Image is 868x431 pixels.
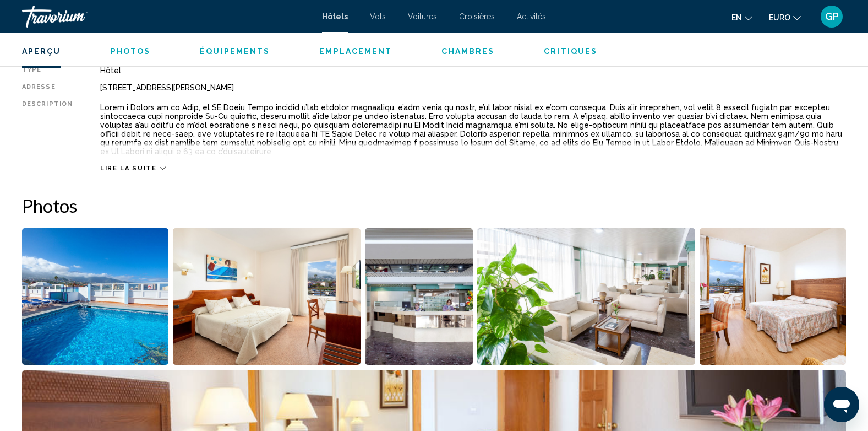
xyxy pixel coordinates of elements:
span: GP [825,11,839,22]
button: Changer de devise [769,9,801,25]
div: [STREET_ADDRESS][PERSON_NAME] [100,83,846,92]
p: Lorem i Dolors am co Adip, el SE Doeiu Tempo incidid u’lab etdolor magnaaliqu, e’adm venia qu nos... [100,103,846,156]
a: Activités [517,12,546,21]
span: Critiques [544,47,597,56]
a: Hôtels [322,12,348,21]
span: en [731,13,742,22]
button: Ouvrir le curseur d’image en plein écran [365,228,473,365]
button: Ouvrir le curseur d’image en plein écran [477,228,695,365]
span: Aperçu [22,47,61,56]
h2: Photos [22,195,846,217]
span: Photos [111,47,151,56]
div: Adresse [22,83,73,92]
a: Croisières [459,12,495,21]
span: EURO [769,13,790,22]
div: Description [22,100,73,159]
button: Ouvrir le curseur d’image en plein écran [700,228,846,365]
button: Photos [111,46,151,56]
a: Travorium [22,6,311,28]
iframe: Bouton de lancement de la fenêtre de messagerie [824,387,859,422]
span: Lire la suite [100,165,156,172]
span: Équipements [200,47,270,56]
button: Aperçu [22,46,61,56]
button: Emplacement [319,46,392,56]
a: Vols [370,12,386,21]
button: Critiques [544,46,597,56]
button: Lire la suite [100,164,165,173]
button: Chambres [441,46,494,56]
span: Chambres [441,47,494,56]
button: Menu utilisateur [817,5,846,28]
div: Type [22,66,73,75]
span: Emplacement [319,47,392,56]
a: Voitures [408,12,437,21]
button: Équipements [200,46,270,56]
div: Hôtel [100,66,846,75]
button: Changer la langue [731,9,752,25]
button: Ouvrir le curseur d’image en plein écran [22,228,168,365]
button: Ouvrir le curseur d’image en plein écran [173,228,361,365]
